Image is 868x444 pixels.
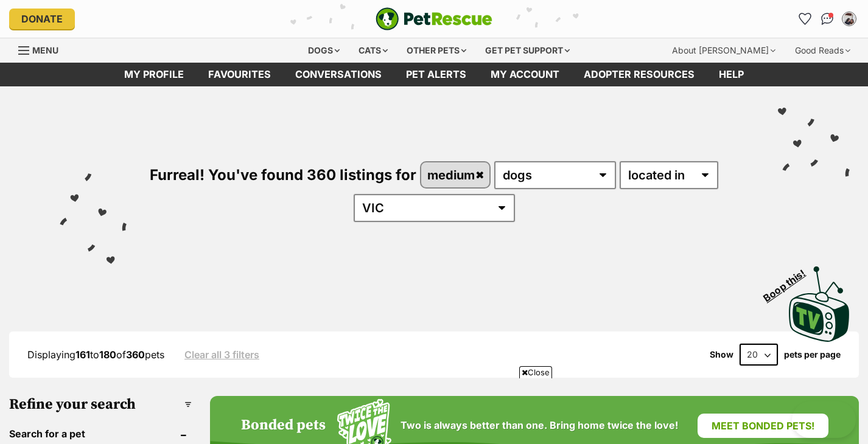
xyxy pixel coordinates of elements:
a: Boop this! [789,255,850,344]
img: chat-41dd97257d64d25036548639549fe6c8038ab92f7586957e7f3b1b290dea8141.svg [821,13,834,25]
a: PetRescue [376,7,492,30]
a: Help [707,63,756,86]
strong: 180 [99,349,116,361]
span: Close [519,366,552,378]
div: Other pets [398,38,475,63]
img: PetRescue TV logo [789,266,850,342]
a: Pet alerts [394,63,478,86]
a: Conversations [817,9,837,29]
strong: 161 [75,349,90,361]
div: Get pet support [477,38,578,63]
a: Menu [18,38,67,60]
iframe: Advertisement [139,383,729,438]
img: logo-e224e6f780fb5917bec1dbf3a21bbac754714ae5b6737aabdf751b685950b380.svg [376,7,492,30]
a: My profile [112,63,196,86]
div: About [PERSON_NAME] [663,38,784,63]
span: Menu [32,45,58,55]
a: My account [478,63,572,86]
img: Jess & Matt profile pic [843,13,855,25]
a: Meet bonded pets! [698,414,828,438]
div: Cats [350,38,396,63]
a: Clear all 3 filters [184,349,259,360]
a: Adopter resources [572,63,707,86]
a: Donate [9,9,75,29]
h3: Refine your search [9,396,192,413]
a: Favourites [196,63,283,86]
header: Search for a pet [9,428,192,439]
iframe: Help Scout Beacon - Open [792,401,856,438]
span: Boop this! [761,260,817,304]
a: conversations [283,63,394,86]
a: Favourites [796,9,815,29]
div: Dogs [299,38,348,63]
button: My account [839,9,859,29]
strong: 360 [126,349,145,361]
a: medium [421,162,489,187]
span: Displaying to of pets [27,349,164,361]
div: Good Reads [786,38,859,63]
span: Show [710,350,733,359]
label: pets per page [784,350,841,359]
span: Furreal! You've found 360 listings for [150,166,416,184]
ul: Account quick links [796,9,859,29]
